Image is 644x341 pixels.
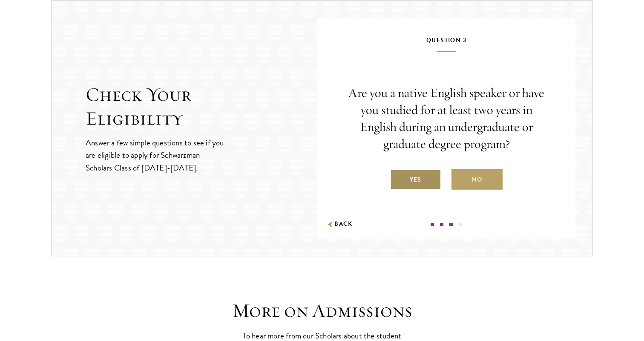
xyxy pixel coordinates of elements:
[326,220,353,229] button: Back
[451,169,503,190] label: No
[390,169,441,190] label: Yes
[343,85,550,153] p: Are you a native English speaker or have you studied for at least two years in English during an ...
[86,83,317,131] h2: Check Your Eligibility
[86,136,225,173] p: Answer a few simple questions to see if you are eligible to apply for Schwarzman Scholars Class o...
[343,35,550,52] h5: Question 3
[190,299,454,323] h3: More on Admissions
